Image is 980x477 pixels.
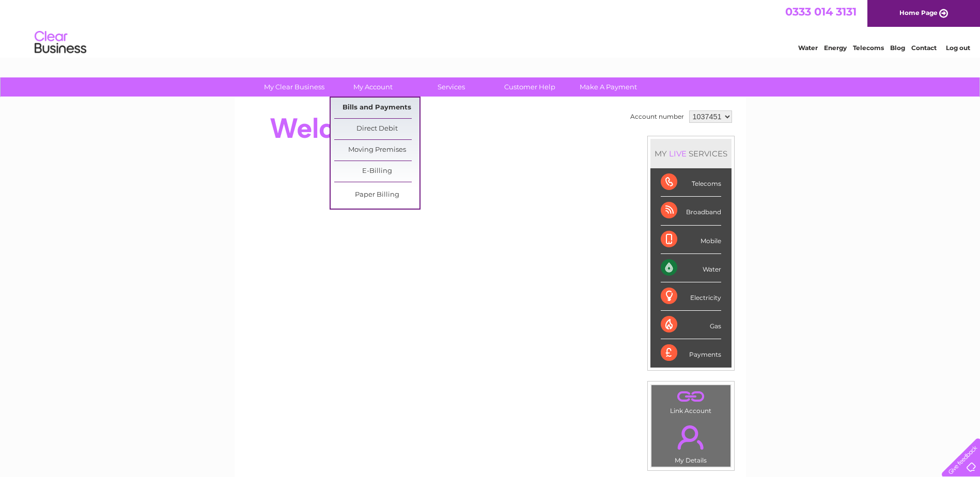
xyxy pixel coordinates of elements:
[661,254,721,282] div: Water
[334,98,419,118] a: Bills and Payments
[628,108,687,125] td: Account number
[566,77,651,97] a: Make A Payment
[661,311,721,339] div: Gas
[651,417,731,467] td: My Details
[409,77,494,97] a: Services
[334,140,419,161] a: Moving Premises
[650,139,732,168] div: MY SERVICES
[661,197,721,225] div: Broadband
[661,282,721,311] div: Electricity
[667,149,689,158] div: LIVE
[654,419,728,455] a: .
[911,44,937,52] a: Contact
[661,168,721,197] div: Telecoms
[252,77,337,97] a: My Clear Business
[853,44,884,52] a: Telecoms
[330,77,415,97] a: My Account
[334,119,419,139] a: Direct Debit
[487,77,572,97] a: Customer Help
[651,385,731,417] td: Link Account
[824,44,847,52] a: Energy
[798,44,818,52] a: Water
[661,339,721,367] div: Payments
[890,44,905,52] a: Blog
[785,5,857,18] a: 0333 014 3131
[34,27,87,58] img: logo.png
[661,226,721,254] div: Mobile
[246,6,735,50] div: Clear Business is a trading name of Verastar Limited (registered in [GEOGRAPHIC_DATA] No. 3667643...
[946,44,970,52] a: Log out
[334,161,419,182] a: E-Billing
[654,388,728,406] a: .
[334,185,419,205] a: Paper Billing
